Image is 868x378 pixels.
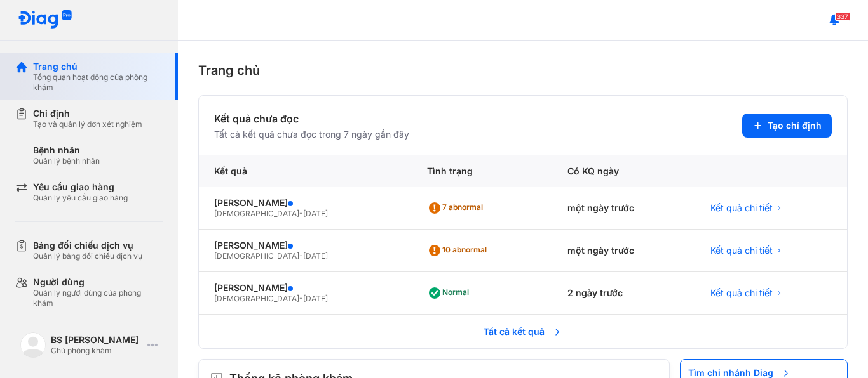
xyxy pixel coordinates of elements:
div: 2 ngày trước [552,272,696,315]
div: Tình trạng [412,155,552,187]
div: Yêu cầu giao hàng [33,181,128,193]
span: 337 [835,12,850,21]
span: [DEMOGRAPHIC_DATA] [214,251,299,261]
span: Tất cả kết quả [476,318,570,345]
div: Bảng đối chiếu dịch vụ [33,240,142,251]
div: Kết quả chưa đọc [214,111,409,126]
div: Tổng quan hoạt động của phòng khám [33,72,163,93]
span: - [299,294,303,303]
div: Kết quả [199,155,412,187]
div: 10 abnormal [427,240,492,261]
span: Kết quả chi tiết [710,245,773,256]
div: Người dùng [33,277,163,288]
div: Quản lý bệnh nhân [33,156,100,166]
div: Trang chủ [198,61,848,80]
div: Có KQ ngày [552,155,696,187]
span: [DEMOGRAPHIC_DATA] [214,294,299,303]
div: 7 abnormal [427,198,488,218]
div: Chỉ định [33,108,142,119]
img: logo [18,10,72,30]
span: Kết quả chi tiết [710,287,773,299]
span: - [299,209,303,218]
span: Tạo chỉ định [768,120,822,131]
img: logo [20,332,46,358]
span: [DATE] [303,209,328,218]
span: [DATE] [303,251,328,261]
span: [DEMOGRAPHIC_DATA] [214,209,299,218]
div: Trang chủ [33,61,163,72]
div: Tất cả kết quả chưa đọc trong 7 ngày gần đây [214,129,409,140]
span: [DATE] [303,294,328,303]
div: một ngày trước [552,230,696,272]
div: [PERSON_NAME] [214,282,397,294]
div: [PERSON_NAME] [214,240,397,251]
div: [PERSON_NAME] [214,197,397,209]
div: một ngày trước [552,187,696,230]
div: Bệnh nhân [33,145,100,156]
div: Tạo và quản lý đơn xét nghiệm [33,119,142,129]
div: Chủ phòng khám [51,346,142,356]
div: Quản lý người dùng của phòng khám [33,288,163,308]
div: BS [PERSON_NAME] [51,334,142,346]
span: - [299,251,303,261]
button: Tạo chỉ định [742,114,832,138]
div: Normal [427,283,474,303]
div: Quản lý yêu cầu giao hàng [33,193,128,203]
div: Quản lý bảng đối chiếu dịch vụ [33,251,142,261]
span: Kết quả chi tiết [710,202,773,214]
